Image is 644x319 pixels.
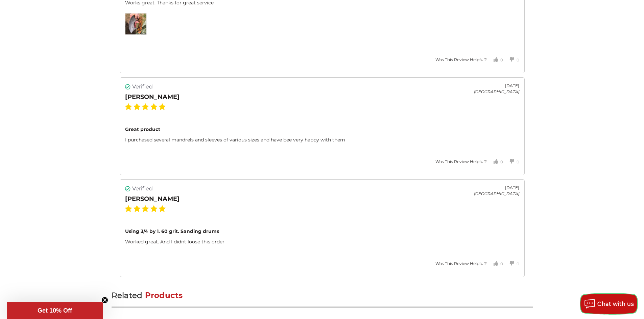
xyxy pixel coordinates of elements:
[503,154,519,170] button: Votes Down
[125,194,180,204] div: [PERSON_NAME]
[38,307,72,314] span: Get 10% Off
[500,159,503,164] span: 0
[150,103,157,110] label: 4 Stars
[503,256,519,272] button: Votes Down
[132,83,153,91] span: Verified
[101,297,108,303] button: Close teaser
[500,57,503,62] span: 0
[125,239,160,245] span: Worked great.
[125,84,130,89] i: Verified user
[487,52,503,68] button: Votes Up
[474,191,519,197] div: [GEOGRAPHIC_DATA]
[517,57,519,62] span: 0
[517,261,519,266] span: 0
[125,205,132,212] label: 1 Star
[112,291,143,300] span: Related
[435,57,487,63] div: Was This Review Helpful?
[160,239,224,245] span: And I didnt loose this order
[435,261,487,267] div: Was This Review Helpful?
[125,137,345,143] span: I purchased several mandrels and sleeves of various sizes and have bee very happy with them
[142,205,149,212] label: 3 Stars
[487,154,503,170] button: Votes Up
[150,205,157,212] label: 4 Stars
[125,103,132,110] label: 1 Star
[503,52,519,68] button: Votes Down
[125,228,519,235] div: Using 3/4 by 1. 60 grit. Sanding drums
[597,301,634,307] span: Chat with us
[435,159,487,165] div: Was This Review Helpful?
[159,103,166,110] label: 5 Stars
[125,92,180,102] div: [PERSON_NAME]
[474,89,519,95] div: [GEOGRAPHIC_DATA]
[142,103,149,110] label: 3 Stars
[159,205,166,212] label: 5 Stars
[517,159,519,164] span: 0
[125,14,146,34] img: Review Image
[7,302,103,319] div: Get 10% OffClose teaser
[487,256,503,272] button: Votes Up
[134,103,140,110] label: 2 Stars
[474,185,519,191] div: [DATE]
[145,291,183,300] span: Products
[500,261,503,266] span: 0
[125,186,130,191] i: Verified user
[474,83,519,89] div: [DATE]
[125,126,519,133] div: Great product
[134,205,140,212] label: 2 Stars
[580,294,637,314] button: Chat with us
[132,185,153,193] span: Verified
